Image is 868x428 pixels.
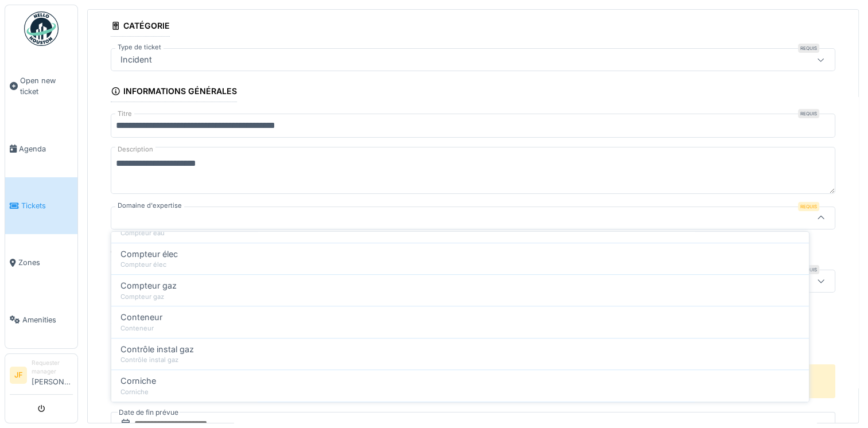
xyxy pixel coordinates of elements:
[115,142,155,157] label: Description
[120,260,800,270] div: Compteur élec
[5,234,77,291] a: Zones
[111,83,237,102] div: Informations générales
[32,359,73,376] div: Requester manager
[118,406,180,419] label: Date de fin prévue
[111,17,170,37] div: Catégorie
[115,42,164,52] label: Type de ticket
[20,75,73,97] span: Open new ticket
[115,201,184,211] label: Domaine d'expertise
[120,312,162,324] span: Conteneur
[798,109,819,118] div: Requis
[32,359,73,392] li: [PERSON_NAME]
[115,109,134,119] label: Titre
[5,291,77,348] a: Amenities
[120,292,800,302] div: Compteur gaz
[5,52,77,120] a: Open new ticket
[22,314,73,325] span: Amenities
[120,228,800,238] div: Compteur eau
[120,279,177,292] span: Compteur gaz
[116,53,157,66] div: Incident
[120,343,194,356] span: Contrôle instal gaz
[21,200,73,211] span: Tickets
[120,356,800,365] div: Contrôle instal gaz
[120,375,156,387] span: Corniche
[19,143,73,154] span: Agenda
[18,257,73,268] span: Zones
[10,359,73,395] a: JF Requester manager[PERSON_NAME]
[5,177,77,234] a: Tickets
[120,387,800,397] div: Corniche
[798,44,819,53] div: Requis
[120,324,800,333] div: Conteneur
[120,248,178,260] span: Compteur élec
[798,202,819,211] div: Requis
[24,11,59,46] img: Badge_color-CXgf-gQk.svg
[5,120,77,177] a: Agenda
[10,367,27,384] li: JF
